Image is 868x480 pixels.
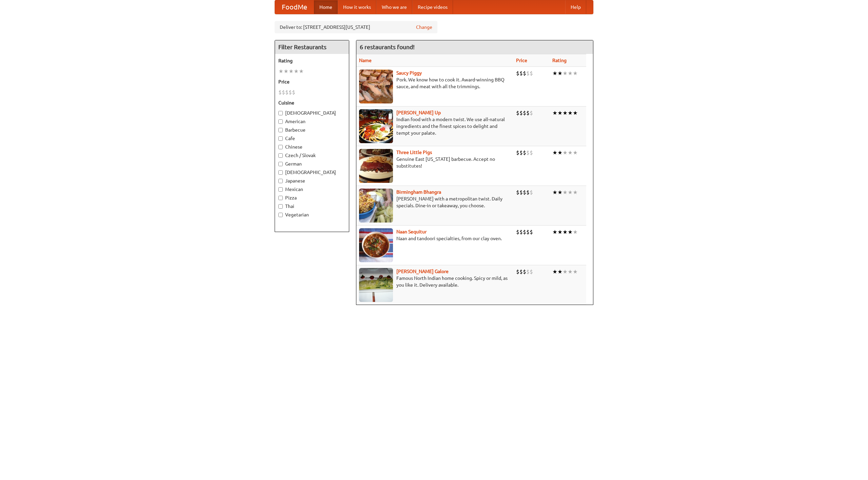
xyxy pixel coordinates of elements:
[278,78,346,85] h5: Price
[278,153,283,158] input: Czech / Slovak
[396,229,427,234] a: Naan Sequitur
[557,268,563,275] li: ★
[359,156,511,169] p: Genuine East [US_STATE] barbecue. Accept no substitutes!
[526,228,530,236] li: $
[530,228,533,236] li: $
[523,149,526,156] li: $
[526,109,530,117] li: $
[360,44,415,50] ng-pluralize: 6 restaurants found!
[530,109,533,117] li: $
[557,149,563,156] li: ★
[516,228,519,236] li: $
[526,70,530,77] li: $
[396,110,441,115] a: [PERSON_NAME] Up
[359,228,393,262] img: naansequitur.jpg
[557,228,563,236] li: ★
[523,228,526,236] li: $
[376,0,412,14] a: Who we are
[568,189,573,196] li: ★
[278,211,346,218] label: Vegetarian
[563,228,568,236] li: ★
[568,109,573,117] li: ★
[412,0,453,14] a: Recipe videos
[573,70,578,77] li: ★
[289,68,294,75] li: ★
[278,213,283,217] input: Vegetarian
[338,0,376,14] a: How it works
[523,70,526,77] li: $
[396,150,432,155] a: Three Little Pigs
[278,136,283,141] input: Cafe
[278,160,346,167] label: German
[278,89,282,96] li: $
[359,275,511,288] p: Famous North Indian home cooking. Spicy or mild, as you like it. Delivery available.
[278,194,346,201] label: Pizza
[278,187,283,192] input: Mexican
[516,268,519,275] li: $
[563,189,568,196] li: ★
[396,269,449,274] a: [PERSON_NAME] Galore
[278,135,346,142] label: Cafe
[516,109,519,117] li: $
[530,70,533,77] li: $
[523,189,526,196] li: $
[563,268,568,275] li: ★
[519,189,523,196] li: $
[573,189,578,196] li: ★
[563,109,568,117] li: ★
[278,99,346,106] h5: Cuisine
[359,76,511,90] p: Pork. We know how to cook it. Award-winning BBQ sauce, and meat with all the trimmings.
[278,186,346,193] label: Mexican
[278,128,283,132] input: Barbecue
[278,119,283,124] input: American
[278,118,346,125] label: American
[568,70,573,77] li: ★
[359,195,511,209] p: [PERSON_NAME] with a metropolitan twist. Daily specials. Dine-in or takeaway, you choose.
[275,21,437,33] div: Deliver to: [STREET_ADDRESS][US_STATE]
[278,177,346,184] label: Japanese
[278,162,283,166] input: German
[278,152,346,159] label: Czech / Slovak
[568,149,573,156] li: ★
[516,149,519,156] li: $
[565,0,586,14] a: Help
[278,127,346,133] label: Barbecue
[530,268,533,275] li: $
[563,70,568,77] li: ★
[278,169,346,176] label: [DEMOGRAPHIC_DATA]
[359,70,393,103] img: saucy.jpg
[568,228,573,236] li: ★
[519,228,523,236] li: $
[278,203,346,210] label: Thai
[359,189,393,223] img: bhangra.jpg
[552,149,557,156] li: ★
[278,110,346,116] label: [DEMOGRAPHIC_DATA]
[289,89,292,96] li: $
[278,111,283,115] input: [DEMOGRAPHIC_DATA]
[396,70,422,76] a: Saucy Piggy
[278,170,283,175] input: [DEMOGRAPHIC_DATA]
[552,109,557,117] li: ★
[278,57,346,64] h5: Rating
[573,268,578,275] li: ★
[552,58,567,63] a: Rating
[573,228,578,236] li: ★
[283,68,289,75] li: ★
[552,70,557,77] li: ★
[526,189,530,196] li: $
[292,89,295,96] li: $
[359,116,511,136] p: Indian food with a modern twist. We use all-natural ingredients and the finest spices to delight ...
[278,204,283,209] input: Thai
[396,189,441,195] a: Birmingham Bhangra
[519,70,523,77] li: $
[552,268,557,275] li: ★
[278,179,283,183] input: Japanese
[314,0,338,14] a: Home
[573,149,578,156] li: ★
[359,58,372,63] a: Name
[530,149,533,156] li: $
